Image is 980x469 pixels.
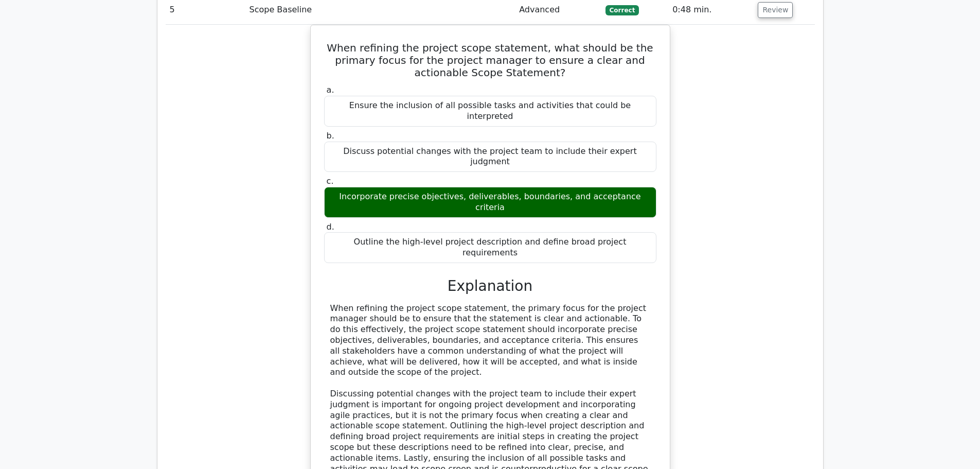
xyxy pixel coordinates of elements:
h3: Explanation [330,277,650,295]
div: Discuss potential changes with the project team to include their expert judgment [324,142,656,172]
span: Correct [605,5,639,15]
span: b. [327,131,334,141]
div: Outline the high-level project description and define broad project requirements [324,232,656,263]
div: Ensure the inclusion of all possible tasks and activities that could be interpreted [324,96,656,127]
h5: When refining the project scope statement, what should be the primary focus for the project manag... [323,42,657,79]
span: d. [327,222,334,232]
div: Incorporate precise objectives, deliverables, boundaries, and acceptance criteria [324,187,656,218]
span: c. [327,176,334,186]
button: Review [758,2,793,18]
span: a. [327,85,334,95]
